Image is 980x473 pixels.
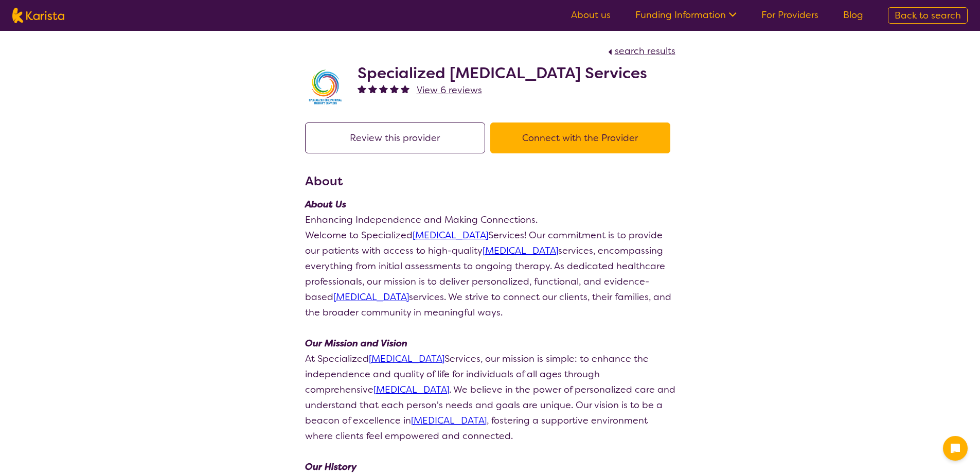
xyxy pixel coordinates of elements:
[373,383,449,396] a: [MEDICAL_DATA]
[12,8,64,23] img: Karista logo
[571,9,611,21] a: About us
[411,414,487,427] a: [MEDICAL_DATA]
[635,9,737,21] a: Funding Information
[369,353,444,365] a: [MEDICAL_DATA]
[390,84,399,93] img: fullstar
[305,66,346,108] img: vtv5ldhuy448mldqslni.jpg
[305,212,675,227] p: Enhancing Independence and Making Connections.
[305,132,490,144] a: Review this provider
[333,291,409,303] a: [MEDICAL_DATA]
[413,229,488,241] a: [MEDICAL_DATA]
[401,84,409,93] img: fullstar
[605,45,675,57] a: search results
[843,9,863,21] a: Blog
[417,84,482,96] span: View 6 reviews
[358,64,647,82] h2: Specialized [MEDICAL_DATA] Services
[490,132,675,144] a: Connect with the Provider
[490,122,670,153] button: Connect with the Provider
[305,122,485,153] button: Review this provider
[305,337,407,349] em: Our Mission and Vision
[483,244,558,257] a: [MEDICAL_DATA]
[379,84,388,93] img: fullstar
[615,45,675,57] span: search results
[305,172,675,190] h3: About
[358,84,366,93] img: fullstar
[368,84,377,93] img: fullstar
[895,9,961,22] span: Back to search
[761,9,818,21] a: For Providers
[305,198,346,211] em: About Us
[305,461,357,473] em: Our History
[417,82,482,98] a: View 6 reviews
[305,227,675,320] p: Welcome to Specialized Services! Our commitment is to provide our patients with access to high-qu...
[888,7,968,24] a: Back to search
[305,351,675,444] p: At Specialized Services, our mission is simple: to enhance the independence and quality of life f...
